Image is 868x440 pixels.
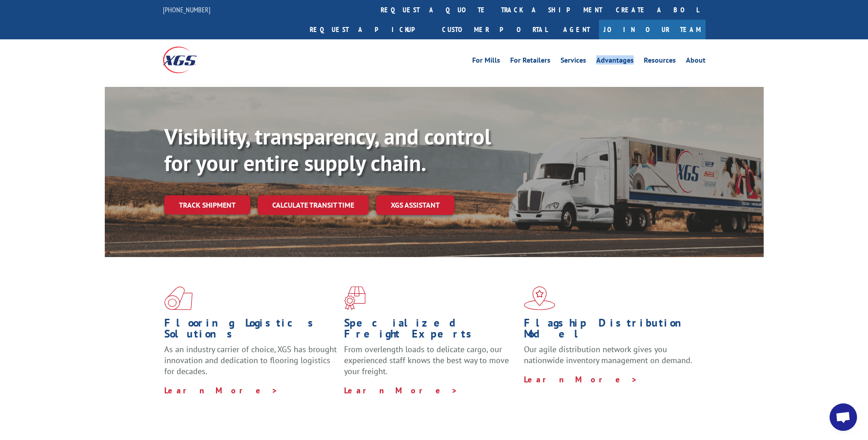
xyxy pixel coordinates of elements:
[303,20,435,39] a: Request a pickup
[164,344,337,376] span: As an industry carrier of choice, XGS has brought innovation and dedication to flooring logistics...
[435,20,554,39] a: Customer Portal
[644,57,676,67] a: Resources
[344,286,366,310] img: xgs-icon-focused-on-flooring-red
[258,195,369,215] a: Calculate transit time
[554,20,599,39] a: Agent
[561,57,586,67] a: Services
[164,317,337,344] h1: Flooring Logistics Solutions
[524,317,697,344] h1: Flagship Distribution Model
[830,403,857,431] div: Open chat
[344,385,458,396] a: Learn More >
[164,195,250,215] a: Track shipment
[376,195,454,215] a: XGS ASSISTANT
[686,57,706,67] a: About
[344,344,517,385] p: From overlength loads to delicate cargo, our experienced staff knows the best way to move your fr...
[164,286,193,310] img: xgs-icon-total-supply-chain-intelligence-red
[164,122,491,177] b: Visibility, transparency, and control for your entire supply chain.
[524,374,638,385] a: Learn More >
[510,57,550,67] a: For Retailers
[344,317,517,344] h1: Specialized Freight Experts
[164,385,278,396] a: Learn More >
[524,286,555,310] img: xgs-icon-flagship-distribution-model-red
[163,5,210,14] a: [PHONE_NUMBER]
[472,57,500,67] a: For Mills
[524,344,692,365] span: Our agile distribution network gives you nationwide inventory management on demand.
[599,20,706,39] a: Join Our Team
[596,57,634,67] a: Advantages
